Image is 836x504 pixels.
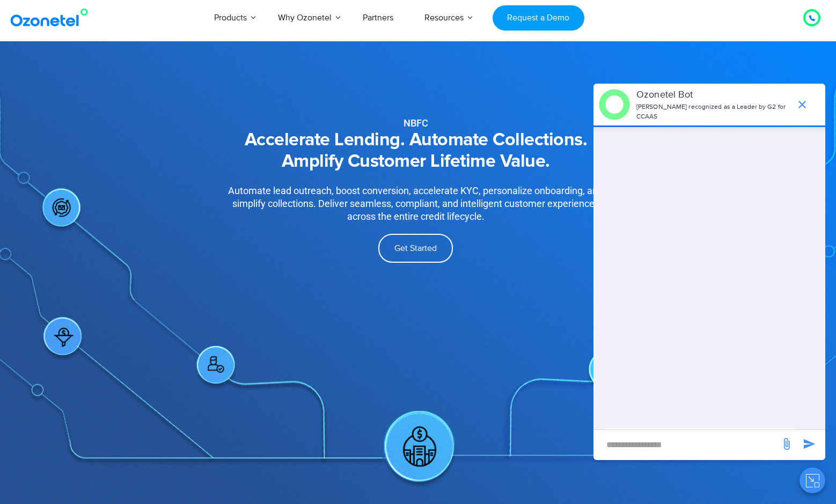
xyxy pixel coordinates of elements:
button: Close chat [800,468,825,493]
img: header [599,89,630,120]
div: NBFC [193,118,639,128]
p: Ozonetel Bot [636,88,790,102]
span: send message [798,433,820,455]
span: Get Started [394,244,437,253]
div: Automate lead outreach, boost conversion, accelerate KYC, personalize onboarding, and simplify co... [219,184,612,223]
a: Request a Demo [493,5,584,31]
div: new-msg-input [599,435,775,455]
p: [PERSON_NAME] recognized as a Leader by G2 for CCAAS [636,102,790,122]
span: end chat or minimize [791,94,813,115]
h2: Accelerate Lending. Automate Collections. Amplify Customer Lifetime Value. [193,130,639,173]
span: send message [776,433,797,455]
a: Get Started [378,234,453,263]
